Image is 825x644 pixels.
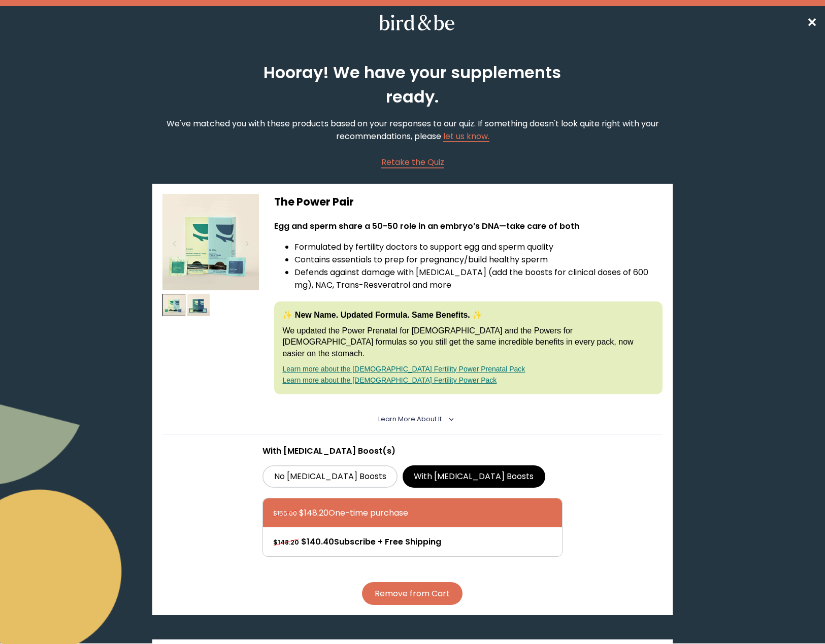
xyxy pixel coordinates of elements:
img: thumbnail image [187,294,210,317]
li: Defends against damage with [MEDICAL_DATA] (add the boosts for clinical doses of 600 mg), NAC, Tr... [294,266,662,291]
span: Retake the Quiz [381,156,444,168]
i: < [445,417,454,422]
a: Learn more about the [DEMOGRAPHIC_DATA] Fertility Power Pack [282,376,497,384]
a: let us know. [443,130,489,142]
button: Remove from Cart [362,582,463,605]
span: Learn More About it [378,415,442,423]
li: Contains essentials to prep for pregnancy/build healthy sperm [294,253,662,266]
label: No [MEDICAL_DATA] Boosts [262,465,398,488]
span: ✕ [807,14,817,31]
img: thumbnail image [162,294,185,317]
h2: Hooray! We have your supplements ready. [256,60,569,109]
a: Retake the Quiz [381,156,444,168]
p: We've matched you with these products based on your responses to our quiz. If something doesn't l... [152,117,672,143]
p: We updated the Power Prenatal for [DEMOGRAPHIC_DATA] and the Powers for [DEMOGRAPHIC_DATA] formul... [282,325,654,359]
label: With [MEDICAL_DATA] Boosts [403,465,545,488]
a: Learn more about the [DEMOGRAPHIC_DATA] Fertility Power Prenatal Pack [282,365,525,373]
summary: Learn More About it < [378,415,447,424]
span: The Power Pair [274,194,354,209]
img: thumbnail image [162,194,259,290]
li: Formulated by fertility doctors to support egg and sperm quality [294,241,662,253]
strong: Egg and sperm share a 50-50 role in an embryo’s DNA—take care of both [274,220,579,232]
a: ✕ [807,14,817,31]
p: With [MEDICAL_DATA] Boost(s) [262,445,563,457]
strong: ✨ New Name. Updated Formula. Same Benefits. ✨ [282,311,482,319]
